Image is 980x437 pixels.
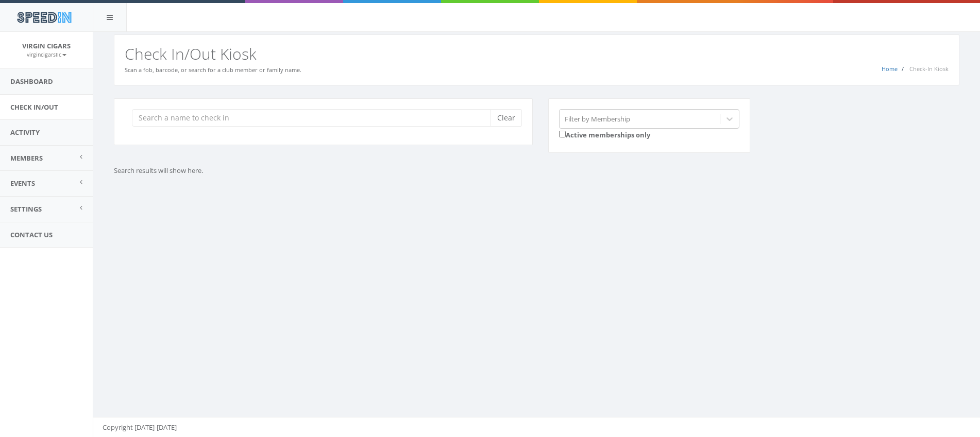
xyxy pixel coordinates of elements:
p: Search results will show here. [114,166,593,176]
img: speedin_logo.png [12,8,76,27]
span: Check-In Kiosk [909,65,949,73]
div: Filter by Membership [565,114,630,124]
button: Clear [491,109,522,127]
label: Active memberships only [559,129,650,140]
input: Search a name to check in [132,109,498,127]
span: Contact Us [10,230,53,239]
span: Events [10,179,35,188]
small: virgincigarsllc [27,51,66,58]
small: Scan a fob, barcode, or search for a club member or family name. [125,66,301,74]
h2: Check In/Out Kiosk [125,45,949,62]
a: Home [882,65,898,73]
input: Active memberships only [559,131,566,137]
a: virgincigarsllc [27,49,66,59]
span: Virgin Cigars [22,41,71,50]
span: Settings [10,204,42,214]
span: Members [10,153,43,163]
